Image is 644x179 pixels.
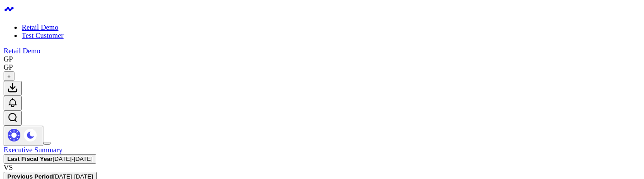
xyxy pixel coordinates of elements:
[4,47,40,55] a: Retail Demo
[4,55,13,63] div: GP
[22,24,58,31] a: Retail Demo
[22,32,64,39] a: Test Customer
[4,63,13,71] div: GP
[7,155,53,162] b: Last Fiscal Year
[4,111,22,126] button: Open search
[7,73,11,80] span: +
[53,155,93,162] span: [DATE] - [DATE]
[4,164,640,172] div: VS
[4,71,14,81] button: +
[4,154,96,164] button: Last Fiscal Year[DATE]-[DATE]
[4,146,62,154] a: Executive Summary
